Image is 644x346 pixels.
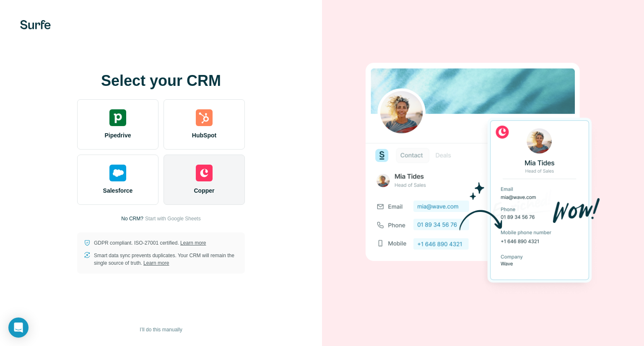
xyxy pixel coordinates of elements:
[143,260,169,266] a: Learn more
[20,20,51,29] img: Surfe's logo
[196,165,213,181] img: copper's logo
[140,326,182,333] span: I’ll do this manually
[194,186,215,195] span: Copper
[145,215,201,222] button: Start with Google Sheets
[94,252,238,267] p: Smart data sync prevents duplicates. Your CRM will remain the single source of truth.
[104,131,131,139] span: Pipedrive
[8,318,29,338] div: Open Intercom Messenger
[196,109,213,126] img: hubspot's logo
[192,131,216,139] span: HubSpot
[94,239,206,247] p: GDPR compliant. ISO-27001 certified.
[366,49,600,297] img: COPPER image
[121,215,143,222] p: No CRM?
[103,186,133,195] span: Salesforce
[134,323,188,336] button: I’ll do this manually
[180,240,206,246] a: Learn more
[77,72,245,89] h1: Select your CRM
[109,165,126,181] img: salesforce's logo
[109,109,126,126] img: pipedrive's logo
